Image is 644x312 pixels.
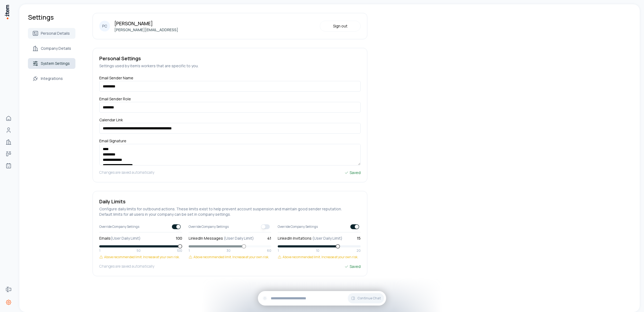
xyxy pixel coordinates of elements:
a: Deals [3,148,14,159]
div: Saved [344,264,361,270]
span: Above recommended limit. Increase at your own risk. [283,255,358,259]
img: Item Brain Logo [4,4,10,20]
span: Integrations [41,76,63,81]
span: 15 [357,236,361,241]
h5: Settings used by item's workers that are specific to you. [99,63,361,69]
p: [PERSON_NAME][EMAIL_ADDRESS] [114,27,178,33]
a: Settings [3,297,14,308]
label: Email Signature [99,138,126,146]
span: System Settings [41,61,70,66]
h5: Changes are saved automatically [99,264,154,270]
span: Override Company Settings [278,225,318,229]
span: 30 [226,249,230,253]
span: 1 [189,249,190,253]
a: Integrations [28,73,75,84]
h5: Changes are saved automatically [99,170,154,176]
label: Email Sender Role [99,96,131,104]
div: Continue Chat [258,291,386,306]
a: Personal Details [28,28,75,39]
label: Email Sender Name [99,75,133,83]
a: Home [3,113,14,124]
button: Sign out [320,21,361,31]
label: Emails [99,236,141,241]
span: 1 [278,249,279,253]
a: Agents [3,160,14,171]
span: 41 [267,236,271,241]
span: Personal Details [41,31,70,36]
div: Saved [344,170,361,176]
span: Above recommended limit. Increase at your own risk. [104,255,180,259]
h5: Daily Limits [99,198,361,205]
a: Companies [3,137,14,147]
a: Forms [3,284,14,295]
span: Company Details [41,46,71,51]
span: (User Daily Limit) [224,236,254,241]
span: 100 [176,236,182,241]
a: Company Details [28,43,75,54]
label: LinkedIn Invitations [278,236,342,241]
label: Calendar Link [99,117,123,125]
span: 60 [267,249,271,253]
h1: Settings [28,13,75,22]
span: 50 [137,249,141,253]
h5: Configure daily limits for outbound actions. These limits exist to help prevent account suspensio... [99,206,361,217]
span: 1 [99,249,100,253]
span: Above recommended limit. Increase at your own risk. [193,255,269,259]
a: People [3,125,14,136]
span: 10 [316,249,319,253]
span: Override Company Settings [99,225,139,229]
span: 20 [357,249,361,253]
p: [PERSON_NAME] [114,20,178,27]
span: (User Daily Limit) [312,236,342,241]
span: Override Company Settings [189,225,229,229]
span: Continue Chat [357,296,381,300]
h5: Personal Settings [99,55,361,62]
span: 100 [177,249,182,253]
label: LinkedIn Messages [189,236,254,241]
button: Continue Chat [348,293,384,303]
a: System Settings [28,58,75,69]
div: PC [99,21,110,31]
span: (User Daily Limit) [111,236,141,241]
